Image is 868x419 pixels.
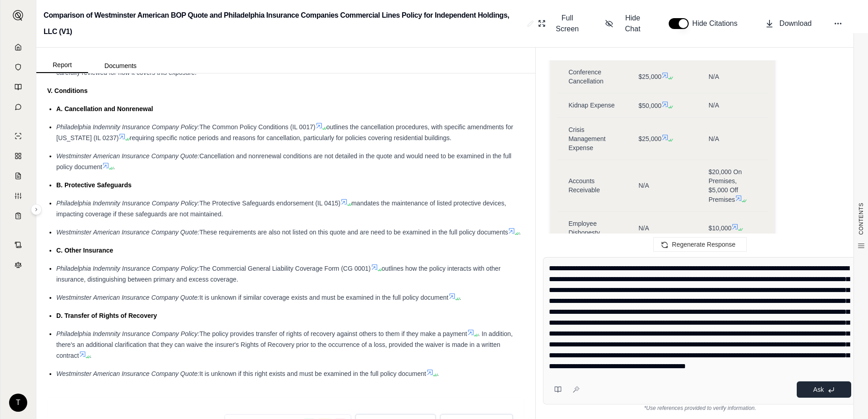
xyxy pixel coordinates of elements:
span: Philadelphia Indemnity Insurance Company Policy: [56,330,199,337]
button: Regenerate Response [653,237,747,252]
span: Ask [813,386,824,393]
span: C. Other Insurance [56,247,113,254]
button: Download [761,15,815,33]
span: Kidnap Expense [568,102,615,109]
span: CONTENTS [858,203,865,235]
span: Regenerate Response [672,241,735,248]
span: N/A [709,73,719,80]
span: $25,000 [638,73,661,80]
span: . [459,294,461,301]
span: Westminster American Insurance Company Quote: [56,152,199,160]
span: N/A [709,102,719,109]
span: It is unknown if this right exists and must be examined in the full policy document [199,370,426,377]
span: Full Screen [551,13,583,34]
span: A. Cancellation and Nonrenewal [56,105,153,112]
button: Full Screen [534,9,587,38]
button: Hide Chat [602,9,651,38]
div: *Use references provided to verify information. [543,404,857,412]
span: These requirements are also not listed on this quote and are need to be examined in the full poli... [199,229,508,236]
span: $10,000 [709,224,732,232]
a: Coverage Table [6,207,30,225]
span: Philadelphia Indemnity Insurance Company Policy: [56,200,199,207]
span: $25,000 [638,135,661,142]
a: Documents Vault [6,58,30,76]
a: Policy Comparisons [6,147,30,165]
span: The Protective Safeguards endorsement (IL 0415) [199,200,340,207]
a: Single Policy [6,127,30,145]
span: N/A [709,135,719,142]
span: . [90,352,92,359]
span: Employee Dishonesty [568,220,600,236]
a: Contract Analysis [6,236,30,254]
span: The Common Policy Conditions (IL 0017) [199,123,316,131]
span: . The policy should be carefully reviewed for how it covers this exposure. [56,58,507,76]
span: Philadelphia Indemnity Insurance Company Policy: [56,265,199,272]
span: outlines how the policy interacts with other insurance, distinguishing between primary and excess... [56,265,501,283]
span: Download [779,18,812,29]
strong: V. Conditions [47,87,88,94]
span: The policy provides transfer of rights of recovery against others to them if they make a payment [199,330,467,337]
span: Accounts Receivable [568,177,600,194]
span: . In addition, there's an additional clarification that they can waive the insurer's Rights of Re... [56,330,513,359]
span: N/A [638,182,649,189]
div: T [9,394,27,412]
a: Claim Coverage [6,167,30,185]
a: Custom Report [6,187,30,205]
span: $50,000 [638,102,661,109]
span: Westminster American Insurance Company Quote: [56,370,199,377]
span: . [113,163,115,171]
span: Hide Chat [619,13,647,34]
span: N/A [638,224,649,232]
span: requiring specific notice periods and reasons for cancellation, particularly for policies coverin... [129,134,451,141]
a: Home [6,38,30,56]
button: Documents [88,58,153,73]
a: Legal Search Engine [6,256,30,274]
span: The Commercial General Liability Coverage Form (CG 0001) [199,265,370,272]
span: D. Transfer of Rights of Recovery [56,312,157,319]
h2: Comparison of Westminster American BOP Quote and Philadelphia Insurance Companies Commercial Line... [44,7,523,40]
span: B. Protective Safeguards [56,181,132,189]
button: Expand sidebar [31,204,42,215]
span: Westminster American Insurance Company Quote: [56,229,199,236]
span: . [437,370,439,377]
a: Chat [6,98,30,116]
span: outlines the cancellation procedures, with specific amendments for [US_STATE] (IL 0237) [56,123,513,141]
span: Hide Citations [692,18,743,29]
span: Cancellation and nonrenewal conditions are not detailed in the quote and would need to be examine... [56,152,511,171]
span: . [519,229,521,236]
span: Crisis Management Expense [568,126,606,151]
span: It is unknown if similar coverage exists and must be examined in the full policy document [199,294,449,301]
a: Prompt Library [6,78,30,96]
span: Philadelphia Indemnity Insurance Company Policy: [56,123,199,131]
button: Expand sidebar [9,6,27,24]
img: Expand sidebar [13,10,24,21]
span: mandates the maintenance of listed protective devices, impacting coverage if these safeguards are... [56,200,506,218]
button: Report [36,58,88,73]
span: Conference Cancellation [568,68,603,85]
span: $20,000 On Premises, $5,000 Off Premises [709,168,742,203]
button: Ask [797,381,851,398]
span: Westminster American Insurance Company Quote: [56,294,199,301]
